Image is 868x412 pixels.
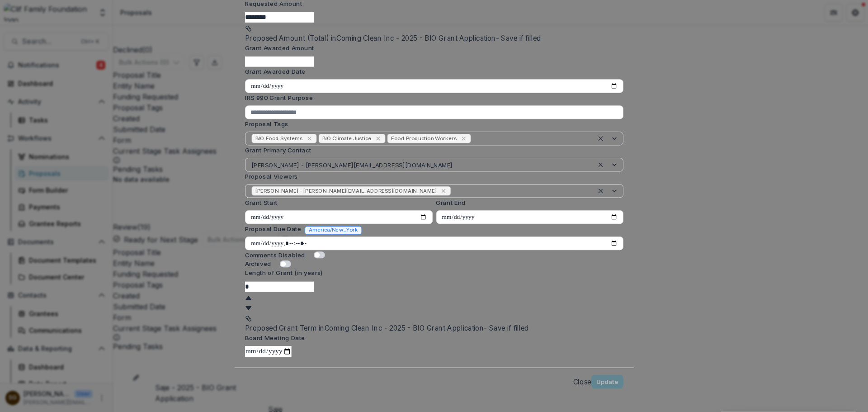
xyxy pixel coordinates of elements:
p: Proposed Grant Term in Coming Clean Inc - 2025 - BIO Grant Application - Save if filled [245,323,623,333]
div: Remove Ann Thrupp - ann@cliffamilyfoundation.org [439,187,448,195]
label: Grant Awarded Date [245,67,618,76]
button: Update [591,375,623,388]
div: Clear selected options [595,133,606,144]
p: Proposed Amount (Total) in Coming Clean Inc - 2025 - BIO Grant Application - Save if filled [245,33,623,43]
label: Archived [245,259,271,268]
label: Comments Disabled [245,250,305,259]
span: Update [596,378,618,385]
label: Proposal Tags [245,119,618,128]
span: BIO Food Systems [255,135,302,142]
label: Proposal Due Date [245,224,301,233]
span: [PERSON_NAME] - [PERSON_NAME][EMAIL_ADDRESS][DOMAIN_NAME] [255,188,436,194]
label: Grant Primary Contact [245,146,618,155]
div: Remove BIO Climate Justice [374,134,382,143]
label: IRS 990 Grant Purpose [245,93,618,102]
span: BIO Climate Justice [322,135,371,142]
label: Proposal Viewers [245,171,618,180]
span: Food Production Workers [391,135,457,142]
button: Close [573,377,591,387]
div: Clear selected options [595,186,606,196]
span: America/New_York [308,227,358,233]
label: Length of Grant (in years) [245,268,618,277]
div: Remove BIO Food Systems [305,134,313,143]
label: Grant End [436,198,618,207]
label: Grant Start [245,198,427,207]
label: Grant Awarded Amount [245,43,618,52]
label: Board Meeting Date [245,333,618,342]
div: Remove Food Production Workers [459,134,467,143]
div: Clear selected options [595,160,606,170]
